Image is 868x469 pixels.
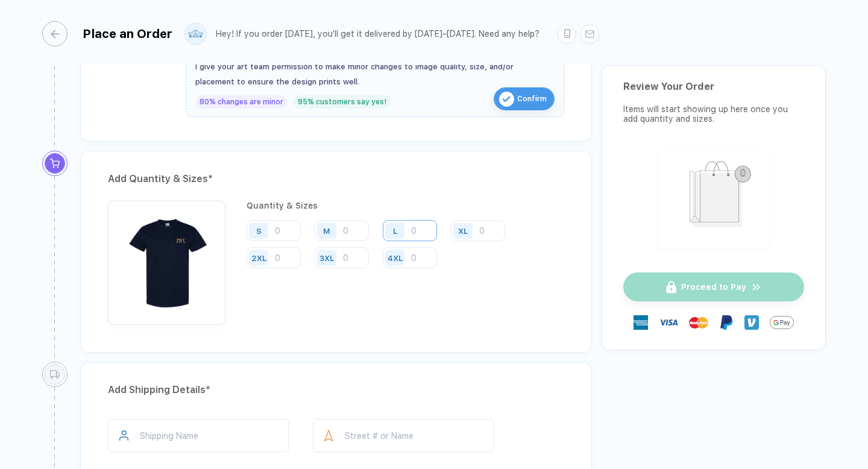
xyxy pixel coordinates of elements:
img: Venmo [744,315,759,330]
div: Review Your Order [623,81,804,92]
img: shopping_bag.png [664,153,764,241]
img: GPay [770,310,794,335]
img: Paypal [719,315,734,330]
div: Add Quantity & Sizes [108,169,564,189]
div: Quantity & Sizes [247,201,564,210]
img: icon [499,92,514,107]
div: Add Shipping Details [108,380,564,400]
div: S [256,226,262,235]
div: Items will start showing up here once you add quantity and sizes. [623,104,804,124]
img: user profile [185,24,206,45]
img: master-card [689,313,708,332]
div: 2XL [251,253,266,262]
button: iconConfirm [494,87,555,110]
div: M [323,226,330,235]
div: 4XL [388,253,403,262]
div: 3XL [319,253,334,262]
div: L [393,226,397,235]
div: Hey! If you order [DATE], you'll get it delivered by [DATE]–[DATE]. Need any help? [216,29,539,39]
div: Place an Order [83,27,172,41]
div: 80% changes are minor [195,95,288,109]
img: visa [659,313,678,332]
span: Confirm [517,89,547,109]
div: XL [458,226,468,235]
img: express [634,315,648,330]
div: I give your art team permission to make minor changes to image quality, size, and/or placement to... [195,59,555,89]
img: cd652f07-6439-4e55-b95e-6d84c8d34d7a_nt_front_1756360674090.jpg [114,207,219,312]
div: 95% customers say yes! [294,95,391,109]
